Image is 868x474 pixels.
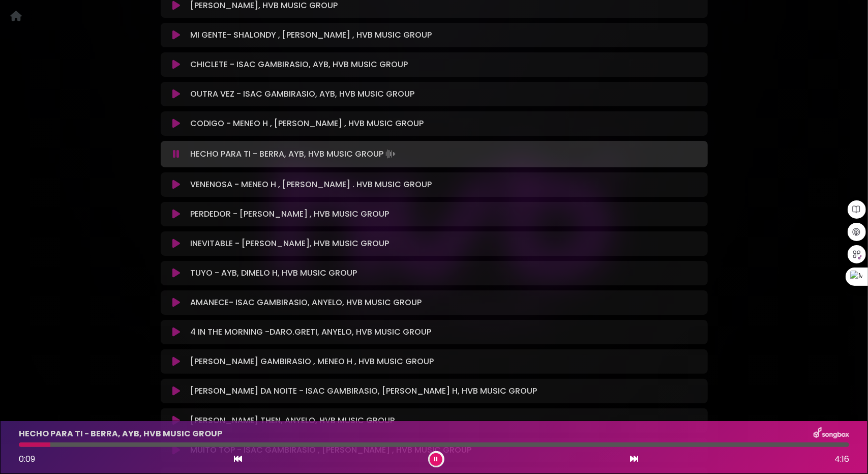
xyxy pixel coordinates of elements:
p: OUTRA VEZ - ISAC GAMBIRASIO, AYB, HVB MUSIC GROUP [190,88,414,100]
p: CHICLETE - ISAC GAMBIRASIO, AYB, HVB MUSIC GROUP [190,58,408,71]
p: CODIGO - MENEO H , [PERSON_NAME] , HVB MUSIC GROUP [190,117,424,130]
img: songbox-logo-white.png [814,427,849,440]
p: INEVITABLE - [PERSON_NAME], HVB MUSIC GROUP [190,238,389,250]
p: [PERSON_NAME] DA NOITE - ISAC GAMBIRASIO, [PERSON_NAME] H, HVB MUSIC GROUP [190,385,537,397]
p: HECHO PARA TI - BERRA, AYB, HVB MUSIC GROUP [190,147,398,161]
span: 4:16 [834,453,849,465]
p: 4 IN THE MORNING -DARO.GRETI, ANYELO, HVB MUSIC GROUP [190,326,431,338]
p: VENENOSA - MENEO H , [PERSON_NAME] . HVB MUSIC GROUP [190,179,432,191]
p: PERDEDOR - [PERSON_NAME] , HVB MUSIC GROUP [190,208,389,220]
p: MI GENTE- SHALONDY , [PERSON_NAME] , HVB MUSIC GROUP [190,29,432,41]
p: TUYO - AYB, DIMELO H, HVB MUSIC GROUP [190,267,357,279]
p: AMANECE- ISAC GAMBIRASIO, ANYELO, HVB MUSIC GROUP [190,297,422,309]
img: waveform4.gif [383,147,398,161]
p: [PERSON_NAME] GAMBIRASIO , MENEO H , HVB MUSIC GROUP [190,355,434,368]
p: [PERSON_NAME] THEN, ANYELO, HVB MUSIC GROUP [190,414,395,427]
span: 0:09 [19,453,35,465]
p: HECHO PARA TI - BERRA, AYB, HVB MUSIC GROUP [19,428,222,440]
